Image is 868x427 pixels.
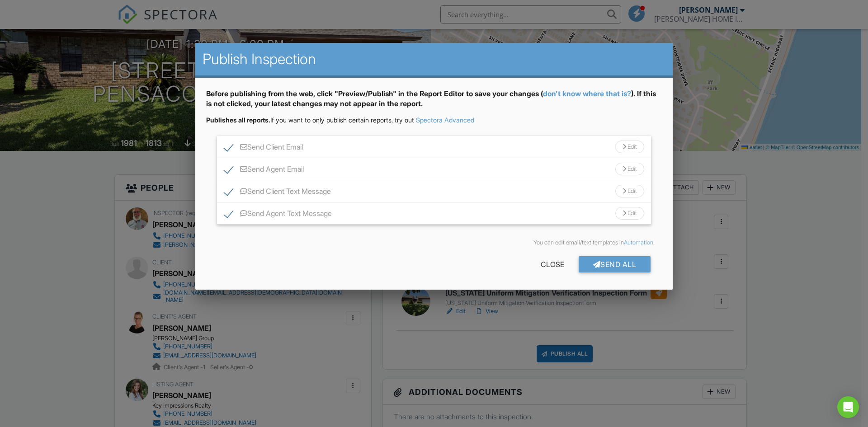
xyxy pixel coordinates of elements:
div: Send All [579,256,651,272]
div: Close [526,256,579,272]
a: don't know where that is? [543,89,631,98]
div: Edit [615,185,644,197]
a: Spectora Advanced [416,116,474,124]
span: If you want to only publish certain reports, try out [206,116,414,124]
div: You can edit email/text templates in . [213,239,655,246]
div: Before publishing from the web, click "Preview/Publish" in the Report Editor to save your changes... [206,89,662,116]
div: Edit [615,207,644,220]
label: Send Agent Email [224,165,304,176]
strong: Publishes all reports. [206,116,270,124]
a: Automation [624,239,653,246]
div: Edit [615,141,644,153]
h2: Publish Inspection [203,50,665,68]
div: Edit [615,163,644,175]
label: Send Client Email [224,143,303,154]
div: Open Intercom Messenger [837,396,859,418]
label: Send Client Text Message [224,187,331,198]
label: Send Agent Text Message [224,209,332,221]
